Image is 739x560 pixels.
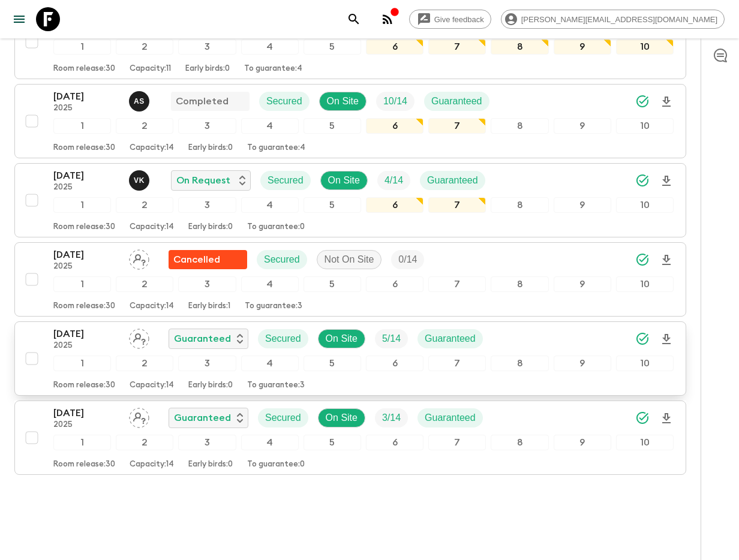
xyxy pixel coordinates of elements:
div: Trip Fill [375,329,408,348]
div: 1 [53,197,111,213]
p: Capacity: 14 [130,143,174,153]
p: Early birds: 0 [185,64,230,74]
div: 10 [616,39,674,55]
div: 3 [178,276,236,292]
div: Trip Fill [376,92,414,111]
div: 6 [366,39,423,55]
div: Secured [260,171,311,190]
button: [DATE]2025Assign pack leaderTour discontinuedSecuredNot On SiteTrip Fill12345678910Room release:3... [14,242,686,317]
div: 5 [304,276,361,292]
p: Capacity: 14 [130,302,174,311]
div: On Site [318,329,365,348]
div: 9 [554,356,611,371]
div: 2 [116,118,173,134]
p: 10 / 14 [383,94,407,109]
p: To guarantee: 0 [247,222,305,232]
div: 7 [428,356,486,371]
button: search adventures [342,7,366,31]
p: Secured [268,173,304,188]
p: [DATE] [53,248,119,262]
p: 2025 [53,420,119,430]
button: menu [7,7,31,31]
span: Assign pack leader [129,253,149,263]
div: 5 [304,435,361,450]
p: V K [134,176,145,185]
div: 10 [616,356,674,371]
p: 2025 [53,262,119,272]
div: 9 [554,118,611,134]
div: [PERSON_NAME][EMAIL_ADDRESS][DOMAIN_NAME] [501,10,725,29]
button: [DATE]2025Anvar SadicCompletedSecuredOn SiteTrip FillGuaranteed12345678910Room release:30Capacity... [14,84,686,158]
div: 9 [554,197,611,213]
p: On Request [176,173,230,188]
div: 5 [304,356,361,371]
div: 8 [491,118,548,134]
div: 4 [241,356,299,371]
div: 2 [116,276,173,292]
p: To guarantee: 4 [247,143,305,153]
svg: Synced Successfully [635,94,650,109]
p: To guarantee: 4 [244,64,302,74]
div: 4 [241,435,299,450]
p: [DATE] [53,406,119,420]
p: Capacity: 14 [130,460,174,469]
div: 10 [616,276,674,292]
p: [DATE] [53,327,119,341]
p: On Site [326,411,358,425]
p: On Site [328,173,360,188]
p: Early birds: 0 [188,460,233,469]
div: Secured [259,92,310,111]
p: Not On Site [325,252,374,267]
button: VK [129,170,152,191]
div: 4 [241,276,299,292]
p: On Site [327,94,359,109]
p: Room release: 30 [53,143,115,153]
button: [DATE]2025Saadh BabuCompletedSecuredOn SiteTrip FillGuaranteed12345678910Room release:30Capacity:... [14,5,686,79]
p: On Site [326,332,358,346]
button: [DATE]2025Assign pack leaderGuaranteedSecuredOn SiteTrip FillGuaranteed12345678910Room release:30... [14,321,686,396]
div: 8 [491,276,548,292]
div: 10 [616,197,674,213]
div: 2 [116,197,173,213]
div: 7 [428,435,486,450]
div: Secured [258,329,308,348]
p: Guaranteed [431,94,482,109]
div: 8 [491,39,548,55]
a: Give feedback [409,10,491,29]
div: 10 [616,435,674,450]
p: 2025 [53,104,119,113]
div: 3 [178,435,236,450]
div: 1 [53,356,111,371]
span: Anvar Sadic [129,95,152,104]
p: 2025 [53,341,119,351]
p: Cancelled [173,252,220,267]
div: 6 [366,118,423,134]
div: 8 [491,435,548,450]
p: 0 / 14 [398,252,417,267]
div: 3 [178,197,236,213]
p: [DATE] [53,168,119,183]
svg: Download Onboarding [659,332,674,347]
div: 9 [554,39,611,55]
p: Guaranteed [174,411,231,425]
div: 7 [428,197,486,213]
div: 1 [53,39,111,55]
div: 5 [304,197,361,213]
p: 4 / 14 [384,173,403,188]
p: Secured [265,411,301,425]
div: 3 [178,356,236,371]
div: 6 [366,276,423,292]
div: 4 [241,197,299,213]
p: Early birds: 0 [188,381,233,390]
p: Capacity: 14 [130,381,174,390]
div: On Site [318,408,365,427]
p: Guaranteed [427,173,478,188]
div: 6 [366,435,423,450]
p: To guarantee: 3 [245,302,302,311]
div: Not On Site [317,250,382,269]
div: 1 [53,435,111,450]
div: 1 [53,118,111,134]
div: 10 [616,118,674,134]
p: Guaranteed [425,332,476,346]
div: On Site [319,92,367,111]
